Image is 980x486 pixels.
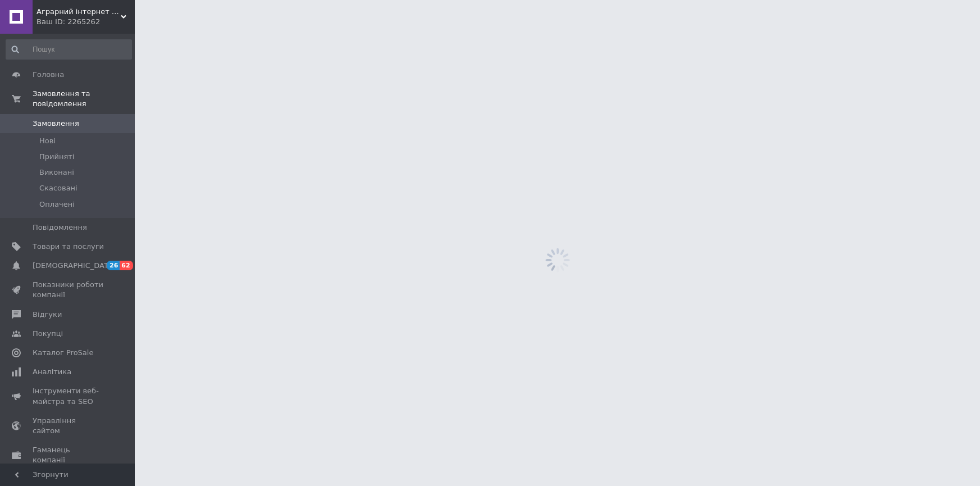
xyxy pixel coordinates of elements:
span: Повідомлення [33,222,87,233]
span: Покупці [33,329,63,339]
span: Виконані [39,167,74,178]
span: 62 [120,261,133,270]
span: Каталог ProSale [33,348,93,358]
span: 26 [107,261,120,270]
span: Відгуки [33,310,62,320]
span: Гаманець компанії [33,445,104,465]
img: spinner_grey-bg-hcd09dd2d8f1a785e3413b09b97f8118e7.gif [543,245,573,275]
span: [DEMOGRAPHIC_DATA] [33,261,116,271]
span: Скасовані [39,183,78,193]
span: Аграрний інтернет магазин [37,7,121,17]
span: Товари та послуги [33,242,104,252]
span: Управління сайтом [33,416,104,436]
span: Прийняті [39,152,74,162]
span: Показники роботи компанії [33,280,104,300]
span: Замовлення та повідомлення [33,89,135,109]
span: Головна [33,70,64,80]
span: Оплачені [39,199,75,210]
input: Пошук [6,39,132,60]
span: Інструменти веб-майстра та SEO [33,386,104,406]
span: Замовлення [33,119,79,129]
div: Ваш ID: 2265262 [37,17,135,27]
span: Нові [39,136,56,146]
span: Аналітика [33,367,71,377]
